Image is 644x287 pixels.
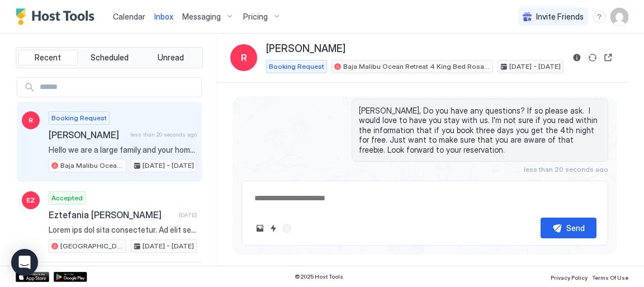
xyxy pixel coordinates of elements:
[130,131,197,138] span: less than 20 seconds ago
[143,241,194,251] span: [DATE] - [DATE]
[80,50,139,65] button: Scheduled
[16,272,49,282] a: App Store
[16,8,100,25] a: Host Tools Logo
[154,12,173,21] span: Inbox
[592,271,628,283] a: Terms Of Use
[49,129,126,140] span: [PERSON_NAME]
[158,53,184,63] span: Unread
[49,209,174,220] span: Eztefania [PERSON_NAME]
[509,62,561,72] span: [DATE] - [DATE]
[54,272,87,282] a: Google Play Store
[11,249,38,276] div: Open Intercom Messenger
[182,12,221,22] span: Messaging
[35,53,61,63] span: Recent
[269,62,324,72] span: Booking Request
[113,12,145,21] span: Calendar
[26,195,35,205] span: EZ
[541,218,596,238] button: Send
[592,274,628,281] span: Terms Of Use
[29,115,33,125] span: R
[91,53,129,63] span: Scheduled
[60,241,124,251] span: [GEOGRAPHIC_DATA] Bunkhouse
[60,161,124,171] span: Baja Malibu Ocean Retreat 4 King Bed Rosarito Mexi
[253,222,267,235] button: Upload image
[16,47,203,68] div: tab-group
[266,43,345,55] span: [PERSON_NAME]
[570,51,584,64] button: Reservation information
[241,51,247,64] span: R
[154,11,173,22] a: Inbox
[113,11,145,22] a: Calendar
[524,165,608,173] span: less than 20 seconds ago
[295,273,343,280] span: © 2025 Host Tools
[551,271,588,283] a: Privacy Policy
[343,62,490,72] span: Baja Malibu Ocean Retreat 4 King Bed Rosarito Mexi
[49,225,197,235] span: Lorem ips dol sita consectetur. Ad elit se Doeius. Temporin utl E dolo ma aliq enima minimv quis ...
[143,161,194,171] span: [DATE] - [DATE]
[243,12,268,22] span: Pricing
[593,10,606,23] div: menu
[18,50,78,65] button: Recent
[586,51,599,64] button: Sync reservation
[51,193,83,203] span: Accepted
[267,222,280,235] button: Quick reply
[35,78,201,97] input: Input Field
[359,106,601,155] span: [PERSON_NAME], Do you have any questions? If so please ask. I would love to have you stay with us...
[51,113,107,123] span: Booking Request
[602,51,615,64] button: Open reservation
[566,222,585,234] div: Send
[551,274,588,281] span: Privacy Policy
[610,8,628,26] div: User profile
[49,145,197,155] span: Hello we are a large family and your home looks perfect for us. We are celebrating our grandmothe...
[141,50,200,65] button: Unread
[179,211,197,219] span: [DATE]
[536,12,584,22] span: Invite Friends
